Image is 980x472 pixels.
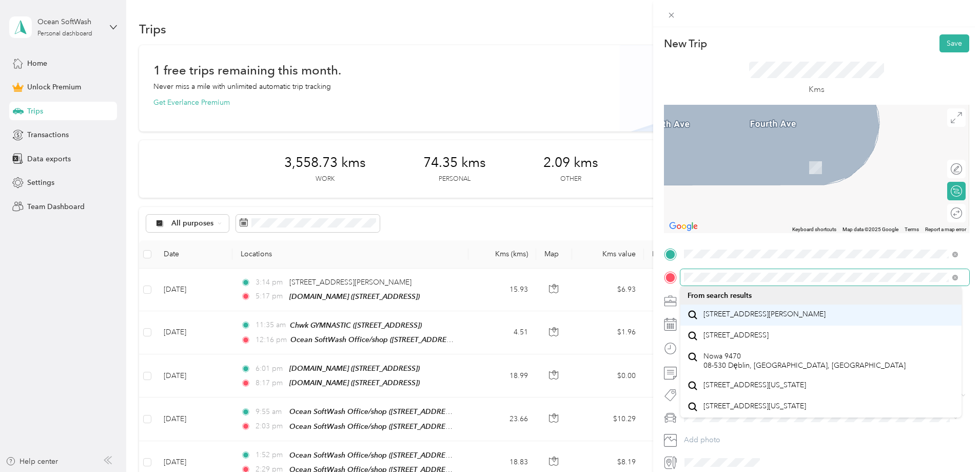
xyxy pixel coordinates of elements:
[703,331,769,340] span: [STREET_ADDRESS]
[925,226,966,232] a: Report a map error
[939,34,969,52] button: Save
[667,220,700,233] a: Open this area in Google Maps (opens a new window)
[905,226,919,232] a: Terms (opens in new tab)
[703,402,806,411] span: [STREET_ADDRESS][US_STATE]
[842,226,898,232] span: Map data ©2025 Google
[792,226,836,233] button: Keyboard shortcuts
[667,220,700,233] img: Google
[923,414,980,472] iframe: Everlance-gr Chat Button Frame
[703,310,826,319] span: [STREET_ADDRESS][PERSON_NAME]
[680,433,969,447] button: Add photo
[703,352,906,370] span: Nowa 9470 08-530 Dęblin, [GEOGRAPHIC_DATA], [GEOGRAPHIC_DATA]
[809,83,825,96] p: Kms
[664,36,707,51] p: New Trip
[688,291,752,300] span: From search results
[703,381,806,390] span: [STREET_ADDRESS][US_STATE]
